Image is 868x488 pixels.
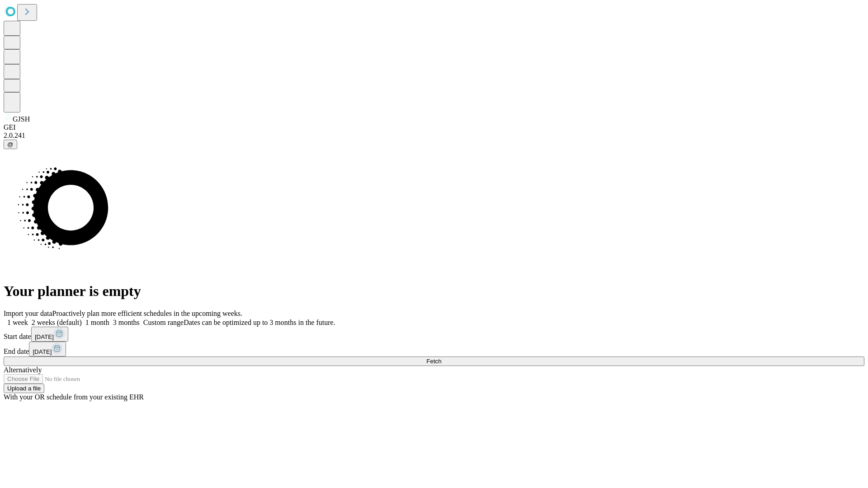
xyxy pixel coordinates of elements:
span: With your OR schedule from your existing EHR [4,393,144,401]
span: Proactively plan more efficient schedules in the upcoming weeks. [52,310,242,317]
div: GEI [4,123,864,131]
span: 1 week [7,319,28,326]
span: Fetch [426,358,441,365]
span: Custom range [143,319,184,326]
button: Upload a file [4,384,44,393]
span: Dates can be optimized up to 3 months in the future. [184,319,335,326]
span: [DATE] [35,333,54,340]
button: Fetch [4,357,864,366]
div: 2.0.241 [4,131,864,140]
span: 1 month [85,319,109,326]
span: 2 weeks (default) [32,319,82,326]
div: End date [4,342,864,357]
button: [DATE] [29,342,66,357]
span: @ [7,141,14,148]
span: Alternatively [4,366,42,374]
span: 3 months [113,319,140,326]
button: @ [4,140,17,149]
button: [DATE] [31,327,68,342]
span: GJSH [13,115,30,123]
span: Import your data [4,310,52,317]
h1: Your planner is empty [4,283,864,300]
div: Start date [4,327,864,342]
span: [DATE] [33,348,52,355]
